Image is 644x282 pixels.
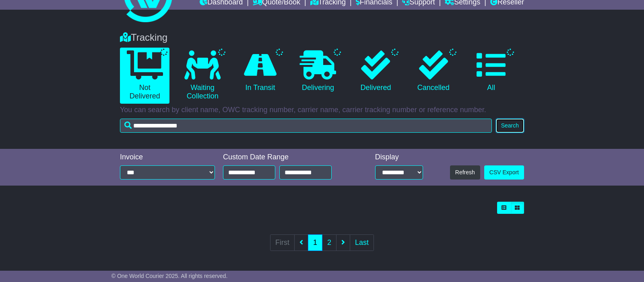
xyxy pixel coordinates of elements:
[409,48,458,95] a: Cancelled
[120,153,215,162] div: Invoice
[293,48,343,95] a: Delivering
[450,165,480,180] button: Refresh
[116,32,528,44] div: Tracking
[178,48,227,104] a: Waiting Collection
[120,106,524,115] p: You can search by client name, OWC tracking number, carrier name, carrier tracking number or refe...
[466,48,516,95] a: All
[484,165,524,180] a: CSV Export
[351,48,400,95] a: Delivered
[496,119,524,133] button: Search
[120,48,169,104] a: Not Delivered
[235,48,285,95] a: In Transit
[322,234,336,251] a: 2
[350,234,374,251] a: Last
[223,153,352,162] div: Custom Date Range
[111,273,228,279] span: © One World Courier 2025. All rights reserved.
[308,234,322,251] a: 1
[375,153,423,162] div: Display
